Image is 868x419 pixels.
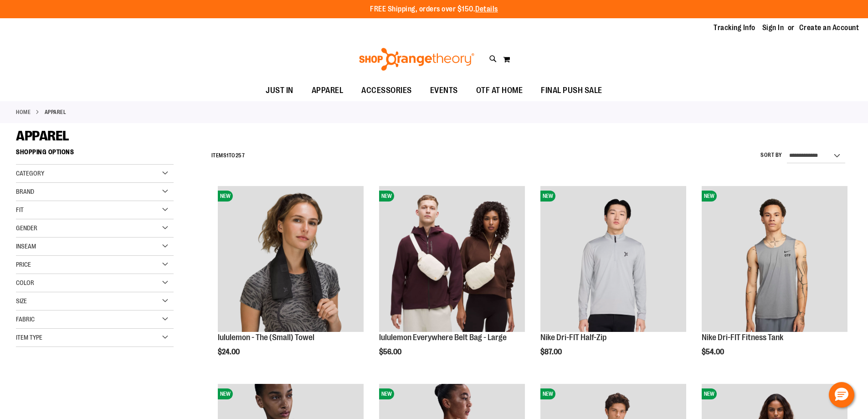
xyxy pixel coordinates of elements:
[16,108,31,116] a: Home
[16,334,42,341] span: Item Type
[702,186,847,332] img: Nike Dri-FIT Fitness Tank
[16,243,36,250] span: Inseam
[16,297,27,305] span: Size
[16,224,37,232] span: Gender
[218,186,364,332] img: lululemon - The (Small) Towel
[799,23,859,33] a: Create an Account
[352,80,421,101] a: ACCESSORIES
[16,128,69,144] span: APPAREL
[16,188,34,195] span: Brand
[379,186,525,333] a: lululemon Everywhere Belt Bag - LargeNEW
[16,261,31,268] span: Price
[430,80,458,101] span: EVENTS
[532,80,611,101] a: FINAL PUSH SALE
[370,4,498,15] p: FREE Shipping, orders over $150.
[829,382,854,408] button: Hello, have a question? Let’s chat.
[358,48,476,71] img: Shop Orangetheory
[697,181,852,379] div: product
[536,181,691,379] div: product
[211,149,245,163] h2: Items to
[16,279,34,286] span: Color
[218,191,233,202] span: NEW
[760,151,782,159] label: Sort By
[16,170,44,177] span: Category
[540,191,555,202] span: NEW
[421,80,467,101] a: EVENTS
[540,186,686,332] img: Nike Dri-FIT Half-Zip
[714,23,755,33] a: Tracking Info
[312,80,344,101] span: APPAREL
[762,23,784,33] a: Sign In
[540,348,563,356] span: $87.00
[702,186,847,333] a: Nike Dri-FIT Fitness TankNEW
[379,191,394,202] span: NEW
[218,186,364,333] a: lululemon - The (Small) TowelNEW
[16,206,24,213] span: Fit
[540,333,606,342] a: Nike Dri-FIT Half-Zip
[702,348,725,356] span: $54.00
[379,388,394,399] span: NEW
[236,152,245,159] span: 257
[702,333,783,342] a: Nike Dri-FIT Fitness Tank
[45,108,67,116] strong: APPAREL
[540,388,555,399] span: NEW
[702,191,717,202] span: NEW
[266,80,293,101] span: JUST IN
[541,80,602,101] span: FINAL PUSH SALE
[467,80,532,101] a: OTF AT HOME
[476,80,523,101] span: OTF AT HOME
[361,80,412,101] span: ACCESSORIES
[257,80,303,101] a: JUST IN
[213,181,368,379] div: product
[702,388,717,399] span: NEW
[218,348,241,356] span: $24.00
[379,186,525,332] img: lululemon Everywhere Belt Bag - Large
[379,348,403,356] span: $56.00
[379,333,507,342] a: lululemon Everywhere Belt Bag - Large
[303,80,353,101] a: APPAREL
[16,144,174,165] strong: Shopping Options
[375,181,529,379] div: product
[218,333,314,342] a: lululemon - The (Small) Towel
[218,388,233,399] span: NEW
[226,152,229,159] span: 1
[475,5,498,13] a: Details
[540,186,686,333] a: Nike Dri-FIT Half-ZipNEW
[16,316,35,323] span: Fabric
